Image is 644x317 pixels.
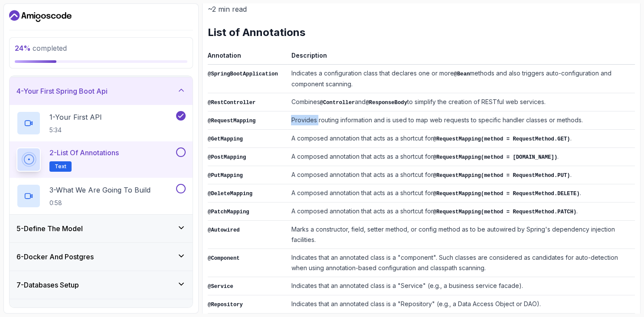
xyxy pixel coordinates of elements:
code: @RequestMapping(method = [DOMAIN_NAME]) [433,154,557,160]
span: completed [15,44,67,52]
code: @Bean [454,71,470,77]
code: @Repository [208,302,243,308]
code: @PatchMapping [208,209,249,215]
code: @SpringBootApplication [208,71,278,77]
td: Combines and to simplify the creation of RESTful web services. [288,93,635,111]
code: @RestController [208,100,255,106]
h3: 5 - Define The Model [16,223,83,234]
td: A composed annotation that acts as a shortcut for . [288,184,635,203]
code: @PutMapping [208,173,243,179]
h2: List of Annotations [208,26,635,39]
code: @Autowired [208,227,240,233]
td: A composed annotation that acts as a shortcut for . [288,203,635,221]
span: Text [55,163,66,170]
code: @Component [208,255,240,261]
td: A composed annotation that acts as a shortcut for . [288,166,635,184]
button: 7-Databases Setup [10,271,193,299]
code: @RequestMapping(method = RequestMethod.PUT) [433,173,570,179]
code: @ResponseBody [366,100,407,106]
h3: 4 - Your First Spring Boot Api [16,86,108,96]
code: @Controller [320,100,355,106]
td: Provides routing information and is used to map web requests to specific handler classes or methods. [288,111,635,130]
button: 3-What We Are Going To Build0:58 [16,184,186,208]
p: 0:58 [49,199,150,207]
button: 5-Define The Model [10,215,193,242]
td: Indicates that an annotated class is a "Repository" (e.g., a Data Access Object or DAO). [288,295,635,314]
p: 3 - What We Are Going To Build [49,185,150,195]
button: 2-List of AnnotationsText [16,147,186,172]
td: Indicates a configuration class that declares one or more methods and also triggers auto-configur... [288,65,635,93]
code: @RequestMapping(method = RequestMethod.GET) [433,136,570,142]
td: Marks a constructor, field, setter method, or config method as to be autowired by Spring's depend... [288,221,635,249]
p: 5:34 [49,126,102,134]
code: @Service [208,284,233,290]
td: A composed annotation that acts as a shortcut for . [288,130,635,148]
td: Indicates that an annotated class is a "component". Such classes are considered as candidates for... [288,249,635,277]
h3: 6 - Docker And Postgres [16,252,94,262]
code: @RequestMapping(method = RequestMethod.PATCH) [433,209,576,215]
p: ~2 min read [208,3,635,15]
td: Indicates that an annotated class is a "Service" (e.g., a business service facade). [288,277,635,295]
code: @PostMapping [208,154,246,160]
code: @GetMapping [208,136,243,142]
button: 6-Docker And Postgres [10,243,193,271]
td: A composed annotation that acts as a shortcut for . [288,148,635,166]
h3: 7 - Databases Setup [16,280,79,290]
code: @RequestMapping(method = RequestMethod.DELETE) [433,191,579,197]
span: 24 % [15,44,31,52]
p: 2 - List of Annotations [49,147,119,158]
th: Annotation [208,50,288,65]
th: Description [288,50,635,65]
button: 4-Your First Spring Boot Api [10,77,193,105]
a: Dashboard [9,9,72,23]
p: 1 - Your First API [49,112,102,122]
code: @RequestMapping [208,118,255,124]
code: @DeleteMapping [208,191,252,197]
button: 1-Your First API5:34 [16,111,186,135]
